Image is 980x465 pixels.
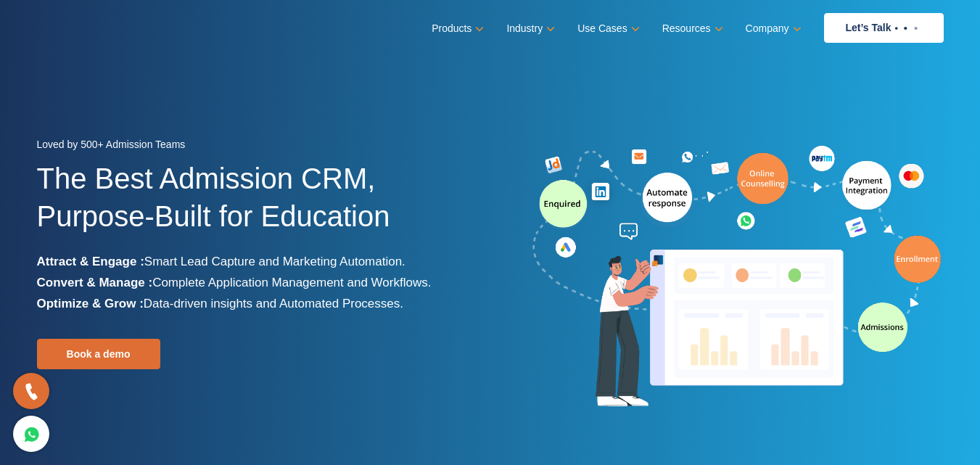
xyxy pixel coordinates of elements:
[824,13,944,43] a: Let’s Talk
[746,18,799,39] a: Company
[37,160,479,251] h1: The Best Admission CRM, Purpose-Built for Education
[152,276,431,289] span: Complete Application Management and Workflows.
[506,18,552,39] a: Industry
[37,276,153,289] b: Convert & Manage :
[577,18,636,39] a: Use Cases
[37,134,479,160] div: Loved by 500+ Admission Teams
[144,297,403,310] span: Data-driven insights and Automated Processes.
[37,339,160,369] a: Book a demo
[432,18,481,39] a: Products
[37,255,144,268] b: Attract & Engage :
[37,297,144,310] b: Optimize & Grow :
[662,18,720,39] a: Resources
[144,255,405,268] span: Smart Lead Capture and Marketing Automation.
[530,142,944,413] img: admission-software-home-page-header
